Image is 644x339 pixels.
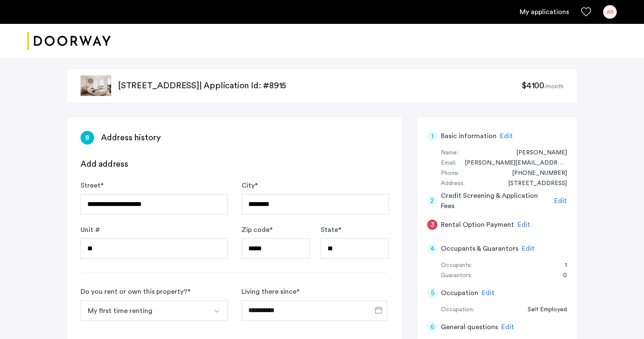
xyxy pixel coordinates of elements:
[118,80,521,92] p: [STREET_ADDRESS] | Application Id: #8915
[508,148,567,158] div: Jason Fernandez
[554,197,567,204] span: Edit
[441,220,514,230] h5: Rental Option Payment
[80,300,208,321] button: Select option
[27,25,111,57] img: logo
[80,180,103,191] label: Street *
[441,191,551,211] h5: Credit Screening & Application Fees
[427,322,437,332] div: 6
[544,84,563,90] sub: /month
[482,290,494,296] span: Edit
[500,179,567,189] div: 2174 Lexington Avenue, #3E
[555,271,567,281] div: 0
[441,271,472,281] div: Guarantors:
[427,131,437,141] div: 1
[441,168,459,179] div: Phone:
[241,180,258,191] label: City *
[520,7,569,17] a: My application
[80,158,128,170] h3: Add address
[521,81,544,90] span: $4100
[213,308,220,315] img: arrow
[80,225,100,235] label: Unit #
[500,133,513,139] span: Edit
[427,220,437,230] div: 3
[80,287,190,297] div: Do you rent or own this property? *
[427,196,437,206] div: 2
[581,7,591,17] a: Favorites
[101,132,161,144] h3: Address history
[80,131,94,145] div: 8
[427,288,437,298] div: 5
[603,5,617,19] div: AR
[441,243,518,254] h5: Occupants & Guarantors
[519,305,567,315] div: Self Employed
[441,179,465,189] div: Address:
[427,243,437,254] div: 4
[441,158,456,168] div: Email:
[374,305,384,315] button: Open calendar
[441,322,498,332] h5: General questions
[241,225,273,235] label: Zip code *
[456,158,567,168] div: ana.raickovich@gmail.com
[556,261,567,271] div: 1
[441,288,478,298] h5: Occupation
[80,75,111,96] img: apartment
[27,25,111,57] a: Cazamio logo
[441,305,474,315] div: Occupation:
[608,305,635,330] iframe: chat widget
[441,148,458,158] div: Name:
[441,261,472,271] div: Occupants:
[207,300,228,321] button: Select option
[321,225,341,235] label: State *
[522,245,535,252] span: Edit
[241,287,299,297] label: Living there since *
[503,168,567,179] div: +19174393631
[441,131,497,141] h5: Basic information
[501,324,514,330] span: Edit
[517,221,530,228] span: Edit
